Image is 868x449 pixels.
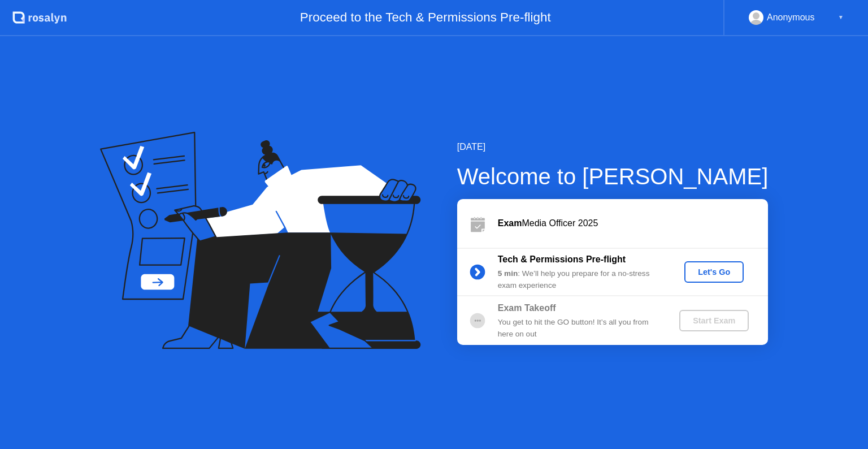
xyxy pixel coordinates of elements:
b: Tech & Permissions Pre-flight [498,254,626,264]
b: 5 min [498,269,518,278]
b: Exam Takeoff [498,303,556,313]
div: ▼ [838,10,844,25]
div: You get to hit the GO button! It’s all you from here on out [498,317,661,340]
div: [DATE] [457,140,769,154]
div: : We’ll help you prepare for a no-stress exam experience [498,268,661,291]
div: Let's Go [689,267,739,277]
button: Start Exam [679,310,749,331]
button: Let's Go [684,261,744,283]
div: Welcome to [PERSON_NAME] [457,159,769,193]
div: Media Officer 2025 [498,217,768,230]
b: Exam [498,218,522,228]
div: Start Exam [684,316,744,325]
div: Anonymous [767,10,815,25]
